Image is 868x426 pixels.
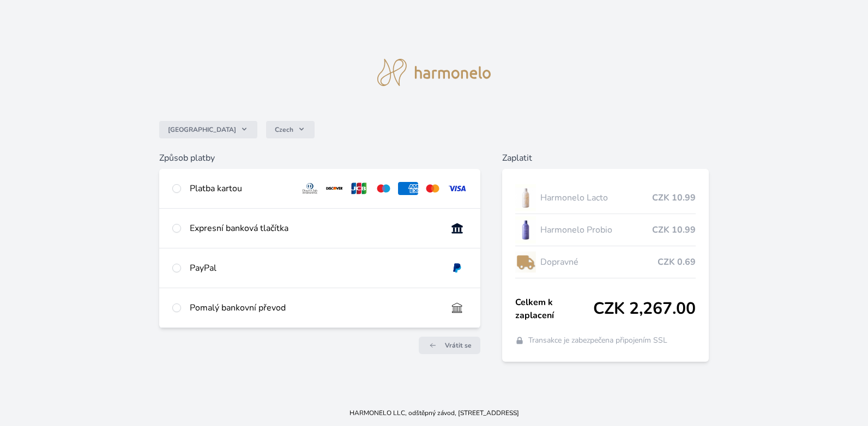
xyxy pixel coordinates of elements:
[447,301,467,314] img: bankTransfer_IBAN.svg
[652,191,696,204] span: CZK 10.99
[349,182,369,195] img: jcb.svg
[300,182,320,195] img: diners.svg
[324,182,345,195] img: discover.svg
[515,248,536,276] img: delivery-lo.png
[419,337,480,354] a: Vrátit se
[190,222,438,235] div: Expresní banková tlačítka
[540,255,658,269] span: Dopravné
[447,182,467,195] img: visa.svg
[540,223,652,236] span: Harmonelo Probio
[528,335,667,346] span: Transakce je zabezpečena připojením SSL
[373,182,394,195] img: maestro.svg
[398,182,418,195] img: amex.svg
[159,151,480,165] h6: Způsob platby
[190,261,438,275] div: PayPal
[159,121,257,138] button: [GEOGRAPHIC_DATA]
[377,59,491,86] img: logo.svg
[266,121,315,138] button: Czech
[652,223,696,236] span: CZK 10.99
[275,125,293,134] span: Czech
[515,216,536,244] img: CLEAN_PROBIO_se_stinem_x-lo.jpg
[190,301,438,314] div: Pomalý bankovní převod
[447,222,467,235] img: onlineBanking_CZ.svg
[445,341,472,350] span: Vrátit se
[423,182,443,195] img: mc.svg
[515,184,536,211] img: CLEAN_LACTO_se_stinem_x-hi-lo.jpg
[593,299,696,319] span: CZK 2,267.00
[447,261,467,275] img: paypal.svg
[168,125,236,134] span: [GEOGRAPHIC_DATA]
[515,296,593,322] span: Celkem k zaplacení
[540,191,652,204] span: Harmonelo Lacto
[502,151,709,165] h6: Zaplatit
[190,182,291,195] div: Platba kartou
[658,255,696,269] span: CZK 0.69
